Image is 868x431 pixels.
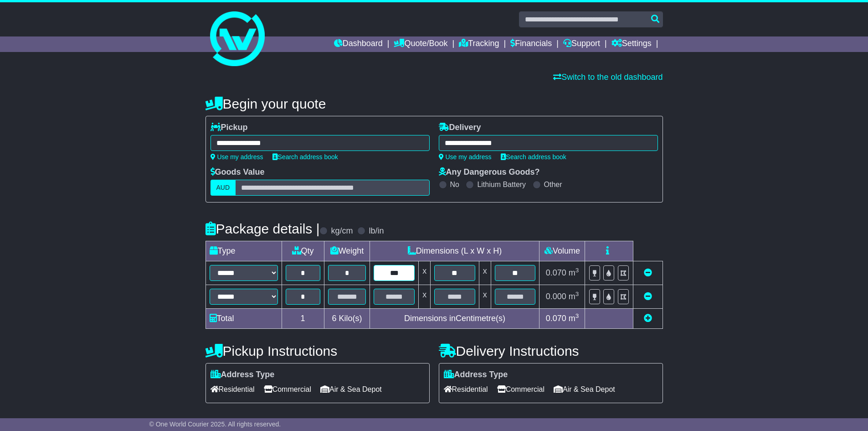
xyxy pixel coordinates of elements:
[211,382,255,396] span: Residential
[575,291,579,297] sup: 3
[450,180,459,189] label: No
[644,314,652,323] a: Add new item
[546,292,566,301] span: 0.000
[264,382,311,396] span: Commercial
[554,382,615,396] span: Air & Sea Depot
[569,268,579,277] span: m
[569,292,579,301] span: m
[611,36,652,52] a: Settings
[575,312,579,319] sup: 3
[211,123,248,133] label: Pickup
[444,370,508,380] label: Address Type
[477,180,526,189] label: Lithium Battery
[205,221,320,236] h4: Package details |
[370,241,539,261] td: Dimensions (L x W x H)
[370,309,539,329] td: Dimensions in Centimetre(s)
[575,267,579,274] sup: 3
[419,261,431,285] td: x
[439,123,481,133] label: Delivery
[544,180,562,189] label: Other
[644,292,652,301] a: Remove this item
[444,382,488,396] span: Residential
[205,96,663,111] h4: Begin your quote
[324,309,370,329] td: Kilo(s)
[282,309,324,329] td: 1
[205,309,282,329] td: Total
[394,36,447,52] a: Quote/Book
[439,167,540,177] label: Any Dangerous Goods?
[272,153,338,161] a: Search address book
[334,36,383,52] a: Dashboard
[479,285,491,309] td: x
[331,226,353,236] label: kg/cm
[439,153,492,161] a: Use my address
[320,382,382,396] span: Air & Sea Depot
[459,36,499,52] a: Tracking
[501,153,566,161] a: Search address book
[510,36,552,52] a: Financials
[332,314,336,323] span: 6
[211,370,275,380] label: Address Type
[324,241,370,261] td: Weight
[539,241,585,261] td: Volume
[205,343,430,358] h4: Pickup Instructions
[149,421,281,428] span: © One World Courier 2025. All rights reserved.
[569,314,579,323] span: m
[546,268,566,277] span: 0.070
[419,285,431,309] td: x
[497,382,544,396] span: Commercial
[644,268,652,277] a: Remove this item
[546,314,566,323] span: 0.070
[211,153,263,161] a: Use my address
[553,73,663,82] a: Switch to the old dashboard
[211,167,265,177] label: Goods Value
[211,180,236,196] label: AUD
[479,261,491,285] td: x
[205,241,282,261] td: Type
[369,226,384,236] label: lb/in
[282,241,324,261] td: Qty
[439,343,663,358] h4: Delivery Instructions
[563,36,600,52] a: Support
